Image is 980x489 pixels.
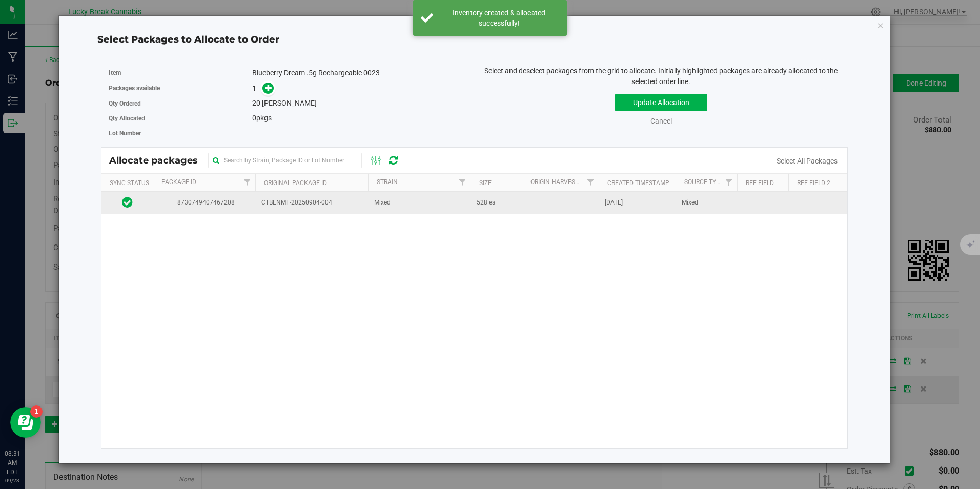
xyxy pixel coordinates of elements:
span: 8730749407467208 [159,198,249,208]
input: Search by Strain, Package ID or Lot Number [208,153,362,168]
a: Select All Packages [777,157,838,165]
a: Source Type [684,178,724,186]
button: Update Allocation [615,94,707,111]
span: - [252,129,254,137]
a: Ref Field [746,179,774,187]
a: Origin Harvests [530,178,582,186]
iframe: Resource center [10,407,41,438]
label: Qty Allocated [109,114,252,123]
a: Filter [720,174,737,191]
label: Packages available [109,84,252,93]
span: [PERSON_NAME] [262,99,317,107]
label: Item [109,68,252,77]
span: Mixed [682,198,698,208]
a: Sync Status [110,179,149,187]
a: Filter [454,174,471,191]
span: 20 [252,99,260,107]
iframe: Resource center unread badge [30,405,43,418]
a: Filter [238,174,255,191]
span: 0 [252,114,256,122]
label: Qty Ordered [109,99,252,108]
div: Blueberry Dream .5g Rechargeable 0023 [252,68,467,78]
span: 528 ea [477,198,496,208]
span: 1 [252,84,256,92]
span: Select and deselect packages from the grid to allocate. Initially highlighted packages are alread... [484,67,838,86]
span: CTBENMF-20250904-004 [261,198,362,208]
a: Filter [582,174,599,191]
span: Allocate packages [109,155,208,166]
a: Cancel [650,117,672,125]
a: Ref Field 2 [797,179,830,187]
div: Inventory created & allocated successfully! [439,8,559,28]
a: Original Package ID [264,179,327,187]
a: Strain [377,178,398,186]
a: Package Id [161,178,196,186]
a: Size [479,179,492,187]
label: Lot Number [109,129,252,138]
span: Mixed [374,198,391,208]
span: [DATE] [605,198,623,208]
a: Created Timestamp [607,179,669,187]
div: Select Packages to Allocate to Order [97,33,851,47]
span: pkgs [252,114,272,122]
span: In Sync [122,195,133,210]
